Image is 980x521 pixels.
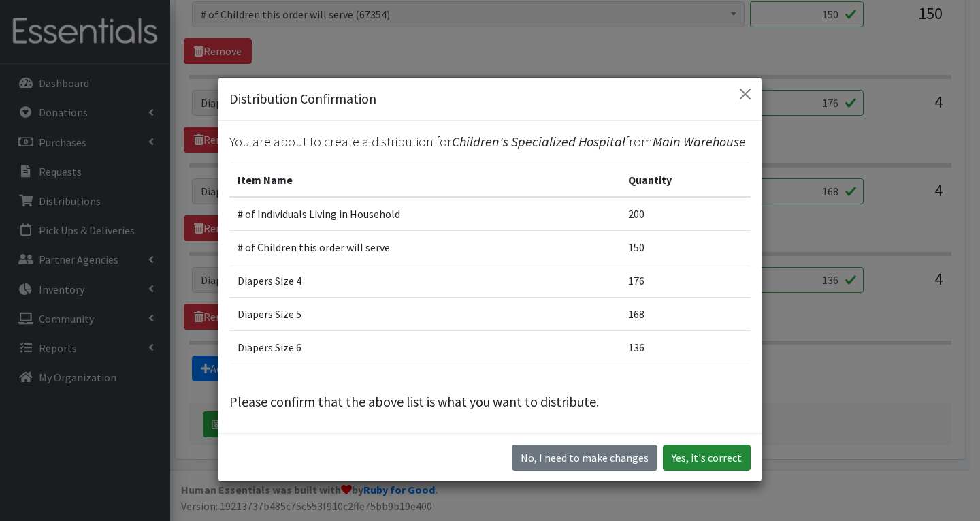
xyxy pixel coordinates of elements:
[229,89,376,109] h5: Distribution Confirmation
[653,133,746,150] span: Main Warehouse
[229,331,620,364] td: Diapers Size 6
[229,163,620,198] th: Item Name
[620,197,751,231] td: 200
[663,445,751,471] button: Yes, it's correct
[229,231,620,264] td: # of Children this order will serve
[229,264,620,298] td: Diapers Size 4
[620,298,751,331] td: 168
[620,231,751,264] td: 150
[229,131,751,152] p: You are about to create a distribution for from
[620,163,751,198] th: Quantity
[620,331,751,364] td: 136
[229,298,620,331] td: Diapers Size 5
[452,133,625,150] span: Children's Specialized Hospital
[512,445,657,471] button: No I need to make changes
[620,264,751,298] td: 176
[734,83,756,105] button: Close
[229,392,751,412] p: Please confirm that the above list is what you want to distribute.
[229,197,620,231] td: # of Individuals Living in Household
